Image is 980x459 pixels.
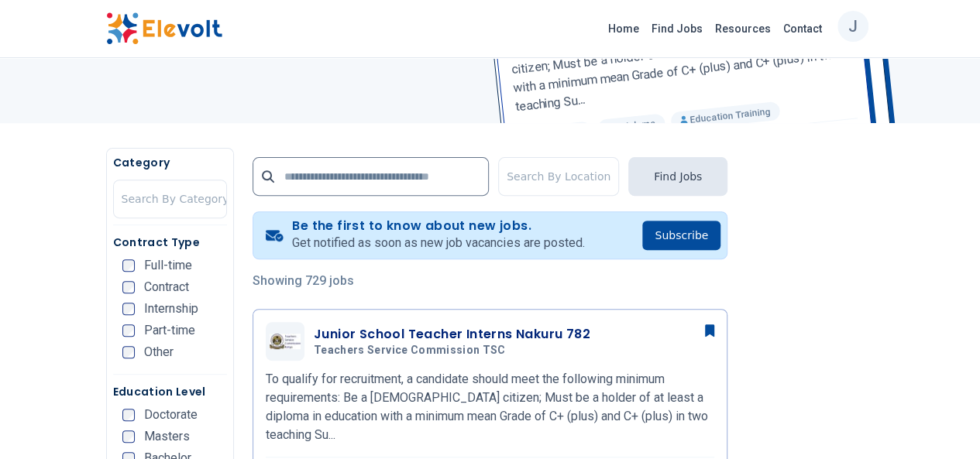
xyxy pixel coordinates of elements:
[113,384,227,399] h5: Education Level
[314,325,590,344] h3: Junior School Teacher Interns Nakuru 782
[122,346,135,358] input: Other
[253,272,727,290] p: Showing 729 jobs
[628,157,727,196] button: Find Jobs
[144,324,195,337] span: Part-time
[122,281,135,293] input: Contract
[144,259,192,272] span: Full-time
[266,370,714,444] p: To qualify for recruitment, a candidate should meet the following minimum requirements: Be a [DEM...
[122,430,135,443] input: Masters
[602,16,645,41] a: Home
[106,12,222,45] img: Elevolt
[113,235,227,250] h5: Contract Type
[144,346,174,358] span: Other
[270,334,301,348] img: Teachers Service Commission TSC
[122,303,135,315] input: Internship
[645,16,709,41] a: Find Jobs
[314,344,506,358] span: Teachers Service Commission TSC
[848,7,858,46] p: J
[122,259,135,272] input: Full-time
[144,409,198,421] span: Doctorate
[292,218,584,234] h4: Be the first to know about new jobs.
[144,430,190,443] span: Masters
[144,281,189,293] span: Contract
[122,409,135,421] input: Doctorate
[144,303,198,315] span: Internship
[777,16,828,41] a: Contact
[642,221,720,250] button: Subscribe
[292,234,584,252] p: Get notified as soon as new job vacancies are posted.
[709,16,777,41] a: Resources
[113,155,227,170] h5: Category
[837,11,868,42] button: J
[122,324,135,337] input: Part-time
